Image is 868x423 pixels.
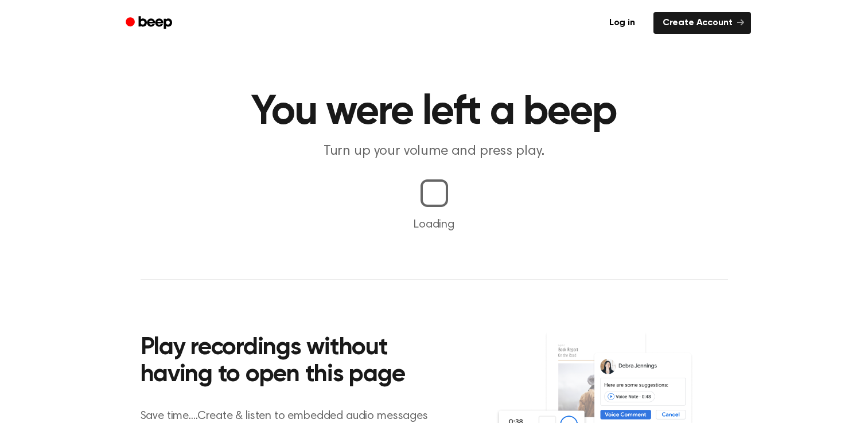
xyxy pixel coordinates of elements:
[14,216,854,233] p: Loading
[141,92,728,133] h1: You were left a beep
[653,12,751,34] a: Create Account
[598,10,647,36] a: Log in
[141,335,450,389] h2: Play recordings without having to open this page
[118,12,182,34] a: Beep
[214,142,655,161] p: Turn up your volume and press play.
